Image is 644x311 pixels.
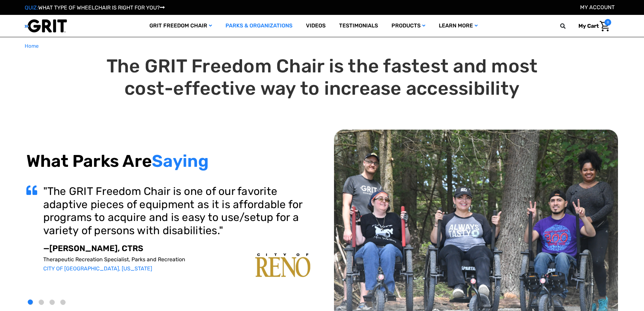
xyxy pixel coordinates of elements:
img: carousel-img1.png [255,253,310,277]
nav: Breadcrumb [25,42,620,50]
span: Saying [152,151,209,171]
a: Learn More [432,15,484,37]
a: Parks & Organizations [219,15,299,37]
p: Therapeutic Recreation Specialist, Parks and Recreation [43,256,310,263]
a: Videos [299,15,332,37]
button: 1 of 4 [28,300,33,305]
span: QUIZ: [25,4,38,11]
span: 0 [604,19,611,26]
a: Cart with 0 items [573,19,611,33]
span: Home [25,43,39,49]
span: My Cart [578,23,599,29]
a: Home [25,42,39,50]
img: GRIT All-Terrain Wheelchair and Mobility Equipment [25,19,67,33]
button: 3 of 4 [50,300,55,305]
a: QUIZ:WHAT TYPE OF WHEELCHAIR IS RIGHT FOR YOU? [25,4,165,11]
h2: What Parks Are [26,151,310,171]
a: Products [385,15,432,37]
a: Account [580,4,615,10]
p: CITY OF [GEOGRAPHIC_DATA], [US_STATE] [43,265,310,272]
a: GRIT Freedom Chair [143,15,219,37]
button: 2 of 4 [39,300,44,305]
img: Cart [600,21,610,31]
a: Testimonials [332,15,385,37]
h1: The GRIT Freedom Chair is the fastest and most cost-effective way to increase accessibility [26,55,618,100]
button: 4 of 4 [61,300,66,305]
p: —[PERSON_NAME], CTRS [43,244,310,253]
h3: "The GRIT Freedom Chair is one of our favorite adaptive pieces of equipment as it is affordable f... [43,185,310,237]
input: Search [563,19,573,33]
